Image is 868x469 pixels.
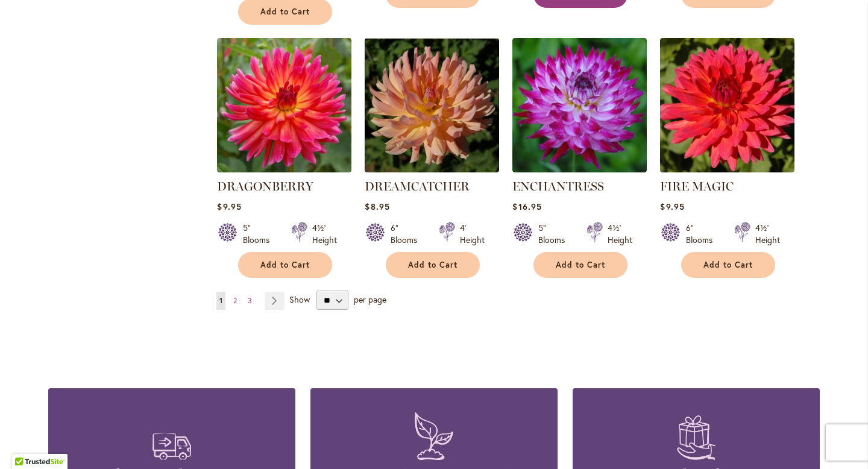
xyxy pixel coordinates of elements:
a: 3 [245,292,255,310]
img: DRAGONBERRY [217,38,351,172]
img: Enchantress [512,38,647,172]
span: Add to Cart [260,260,310,270]
span: Add to Cart [556,260,605,270]
span: Add to Cart [703,260,753,270]
img: FIRE MAGIC [660,38,794,172]
a: ENCHANTRESS [512,179,604,194]
a: Dreamcatcher [365,163,499,175]
div: 5" Blooms [243,222,277,246]
button: Add to Cart [238,252,332,278]
a: Enchantress [512,163,647,175]
span: Add to Cart [260,7,310,17]
span: $9.95 [660,201,684,212]
div: 5" Blooms [538,222,572,246]
a: 2 [230,292,240,310]
img: Dreamcatcher [365,38,499,172]
span: 2 [233,296,237,305]
button: Add to Cart [533,252,627,278]
a: FIRE MAGIC [660,163,794,175]
span: $16.95 [512,201,541,212]
iframe: Launch Accessibility Center [9,426,43,460]
a: FIRE MAGIC [660,179,734,194]
div: 6" Blooms [391,222,424,246]
span: per page [354,294,386,305]
span: $9.95 [217,201,241,212]
div: 4½' Height [755,222,780,246]
span: $8.95 [365,201,389,212]
span: 1 [219,296,222,305]
div: 4½' Height [312,222,337,246]
span: Add to Cart [408,260,458,270]
span: 3 [248,296,252,305]
a: DRAGONBERRY [217,163,351,175]
a: DREAMCATCHER [365,179,470,194]
div: 6" Blooms [686,222,720,246]
span: Show [289,294,310,305]
button: Add to Cart [681,252,775,278]
a: DRAGONBERRY [217,179,313,194]
div: 4½' Height [608,222,632,246]
div: 4' Height [460,222,485,246]
button: Add to Cart [386,252,480,278]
